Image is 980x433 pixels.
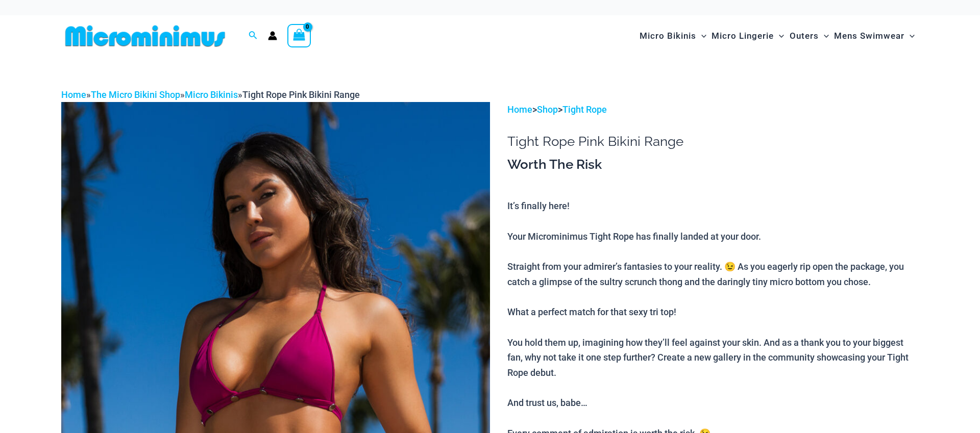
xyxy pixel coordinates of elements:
[819,23,829,49] span: Menu Toggle
[61,89,86,100] a: Home
[774,23,784,49] span: Menu Toggle
[185,89,238,100] a: Micro Bikinis
[287,24,311,47] a: View Shopping Cart, empty
[507,134,919,149] h1: Tight Rope Pink Bikini Range
[562,104,607,115] a: Tight Rope
[61,89,360,100] span: » » »
[831,20,917,52] a: Mens SwimwearMenu ToggleMenu Toggle
[249,30,258,42] a: Search icon link
[507,156,919,173] h3: Worth The Risk
[61,24,229,47] img: MM SHOP LOGO FLAT
[242,89,360,100] span: Tight Rope Pink Bikini Range
[834,23,904,49] span: Mens Swimwear
[696,23,706,49] span: Menu Toggle
[787,20,831,52] a: OutersMenu ToggleMenu Toggle
[640,23,696,49] span: Micro Bikinis
[635,19,919,53] nav: Site Navigation
[268,31,277,40] a: Account icon link
[507,102,919,117] p: > >
[709,20,787,52] a: Micro LingerieMenu ToggleMenu Toggle
[904,23,915,49] span: Menu Toggle
[712,23,774,49] span: Micro Lingerie
[507,104,532,115] a: Home
[91,89,180,100] a: The Micro Bikini Shop
[537,104,558,115] a: Shop
[790,23,819,49] span: Outers
[637,20,709,52] a: Micro BikinisMenu ToggleMenu Toggle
